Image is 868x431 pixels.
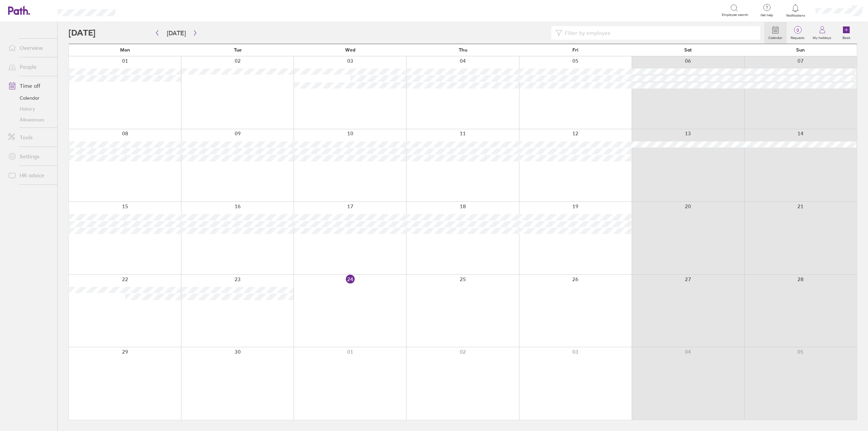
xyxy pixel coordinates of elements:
label: Requests [787,34,809,40]
a: My holidays [809,22,835,44]
span: Tue [234,47,242,53]
span: Sun [796,47,805,53]
a: Calendar [3,93,57,103]
span: Notifications [785,14,807,18]
div: Search [134,7,151,13]
input: Filter by employee [562,26,756,39]
span: Mon [120,47,130,53]
span: 0 [787,27,809,33]
a: Overview [3,41,57,55]
span: Get help [756,13,778,17]
a: Book [835,22,857,44]
a: Tools [3,131,57,144]
label: My holidays [809,34,835,40]
a: Calendar [764,22,787,44]
a: People [3,60,57,74]
a: Settings [3,150,57,163]
span: Thu [459,47,467,53]
span: Employee search [722,13,748,17]
a: 0Requests [787,22,809,44]
a: HR advice [3,169,57,182]
a: Notifications [785,3,807,18]
span: Wed [345,47,355,53]
a: Allowances [3,114,57,125]
label: Book [839,34,854,40]
span: Sat [684,47,692,53]
a: Time off [3,79,57,93]
button: [DATE] [161,27,191,39]
a: History [3,103,57,114]
label: Calendar [764,34,787,40]
span: Fri [572,47,578,53]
